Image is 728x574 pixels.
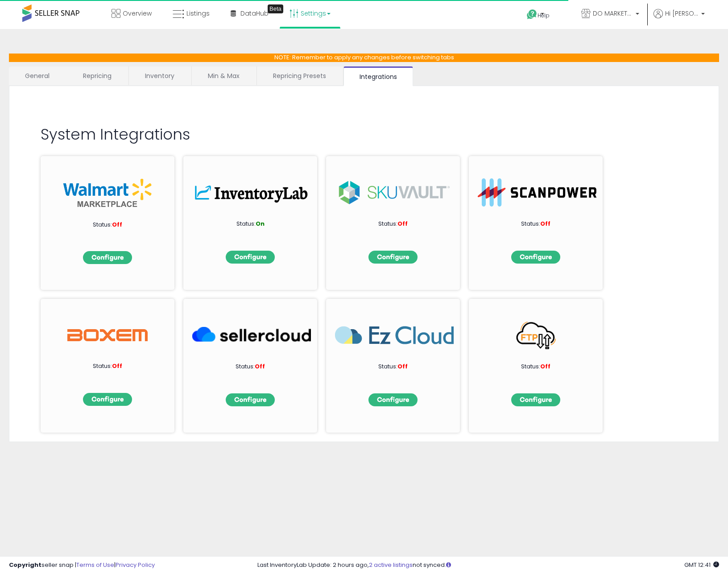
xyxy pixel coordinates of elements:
[226,251,275,264] img: configbtn.png
[192,321,311,349] img: SellerCloud_266x63.png
[540,362,550,371] span: Off
[368,251,418,264] img: configbtn.png
[538,12,550,19] span: Help
[9,66,66,85] a: General
[112,220,122,229] span: Off
[255,362,265,371] span: Off
[67,321,148,349] img: Boxem Logo
[226,393,275,406] img: configbtn.png
[368,393,418,406] img: configbtn.png
[129,66,190,85] a: Inventory
[491,220,580,228] p: Status:
[206,220,295,228] p: Status:
[256,219,265,228] span: On
[343,66,413,86] a: Integrations
[83,251,132,264] img: configbtn.png
[526,9,538,20] i: Get Help
[511,393,560,406] img: configbtn.png
[63,362,152,371] p: Status:
[335,178,454,206] img: sku.png
[83,393,132,406] img: configbtn.png
[348,220,438,228] p: Status:
[240,9,269,18] span: DataHub
[335,321,454,349] img: EzCloud_266x63.png
[112,362,122,370] span: Off
[491,363,580,371] p: Status:
[67,66,128,85] a: Repricing
[511,251,560,264] img: configbtn.png
[63,178,152,207] img: walmart_int.png
[348,363,438,371] p: Status:
[520,2,567,29] a: Help
[593,9,633,18] span: DO MARKETPLACE LLC
[397,362,408,371] span: Off
[478,321,596,349] img: FTP_266x63.png
[540,219,550,228] span: Off
[186,9,210,18] span: Listings
[257,66,342,85] a: Repricing Presets
[192,178,311,206] img: inv.png
[206,363,295,371] p: Status:
[9,54,719,62] p: NOTE: Remember to apply any changes before switching tabs
[123,9,152,18] span: Overview
[63,221,152,229] p: Status:
[397,219,408,228] span: Off
[268,4,283,13] div: Tooltip anchor
[654,9,705,29] a: Hi [PERSON_NAME]
[41,126,687,143] h2: System Integrations
[665,9,699,18] span: Hi [PERSON_NAME]
[192,66,256,85] a: Min & Max
[478,178,596,206] img: ScanPower-logo.png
